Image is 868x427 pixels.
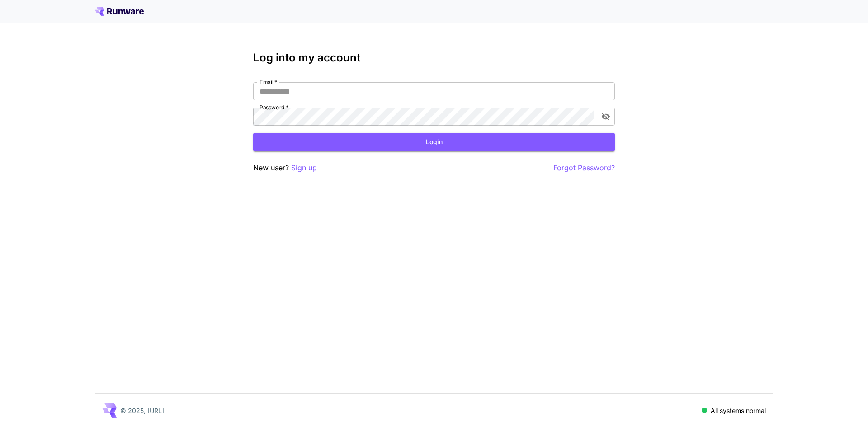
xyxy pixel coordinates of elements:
h3: Log into my account [253,52,615,64]
button: Login [253,133,615,151]
button: toggle password visibility [598,108,614,125]
p: All systems normal [711,406,766,415]
label: Email [259,78,277,86]
label: Password [259,103,288,111]
button: Forgot Password? [553,162,615,174]
p: © 2025, [URL] [120,406,164,415]
button: Sign up [291,162,317,174]
p: New user? [253,162,317,174]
